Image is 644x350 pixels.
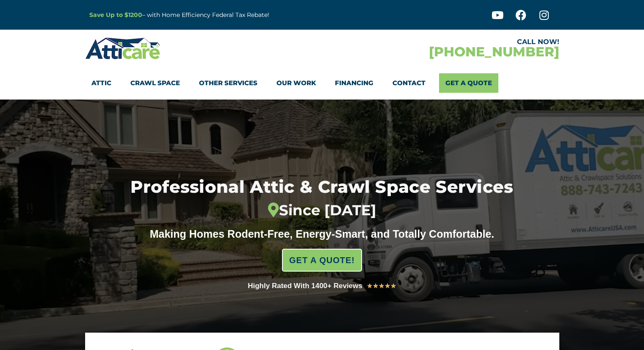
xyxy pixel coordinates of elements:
span: GET A QUOTE! [289,252,355,269]
p: – with Home Efficiency Federal Tax Rebate! [89,10,364,20]
i: ★ [373,281,379,292]
a: Contact [392,73,426,93]
a: Our Work [276,73,316,93]
div: Since [DATE] [91,202,553,219]
i: ★ [367,281,373,292]
a: Save Up to $1200 [89,11,142,19]
a: Get A Quote [439,73,498,93]
h1: Professional Attic & Crawl Space Services [91,178,553,219]
a: Financing [335,73,373,93]
div: CALL NOW! [322,39,559,45]
div: Making Homes Rodent-Free, Energy-Smart, and Totally Comfortable. [134,228,511,240]
i: ★ [390,281,396,292]
a: Other Services [199,73,257,93]
i: ★ [384,281,390,292]
nav: Menu [91,73,553,93]
div: Highly Rated With 1400+ Reviews [248,280,362,292]
a: Crawl Space [130,73,180,93]
i: ★ [379,281,384,292]
a: GET A QUOTE! [282,249,362,272]
div: 5/5 [367,281,396,292]
a: Attic [91,73,111,93]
